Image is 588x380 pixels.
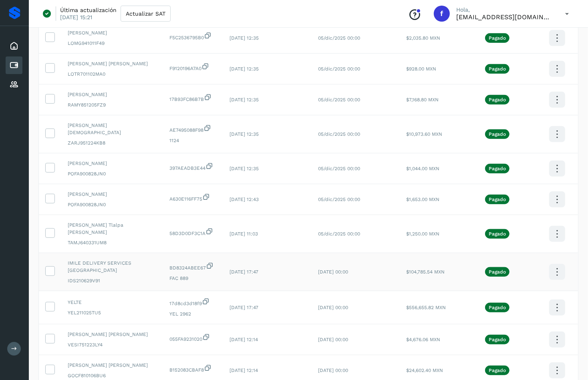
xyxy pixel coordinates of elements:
[68,362,157,369] span: [PERSON_NAME] [PERSON_NAME]
[318,97,360,103] span: 05/dic/2025 00:00
[169,62,217,72] span: F9120196A7A0
[68,60,157,67] span: [PERSON_NAME] [PERSON_NAME]
[318,368,348,373] span: [DATE] 00:00
[318,305,348,310] span: [DATE] 00:00
[68,259,157,274] span: IMILE DELIVERY SERVICES [GEOGRAPHIC_DATA]
[169,310,217,318] span: YEL 2962
[406,269,445,275] span: $104,785.54 MXN
[169,262,217,271] span: BD8324ABEE67
[68,160,157,167] span: [PERSON_NAME]
[230,166,259,171] span: [DATE] 12:35
[169,162,217,172] span: 397AEADB3E44
[489,305,506,310] p: Pagado
[60,14,92,21] p: [DATE] 15:21
[169,364,217,374] span: B152083CBAF8
[489,197,506,202] p: Pagado
[406,368,443,373] span: $24,602.40 MXN
[489,97,506,103] p: Pagado
[169,227,217,237] span: 58D3D0DF3C1A
[6,56,22,74] div: Cuentas por pagar
[456,13,552,21] p: facturacion@cubbo.com
[68,239,157,246] span: TAMJ640331UM8
[456,6,552,13] p: Hola,
[489,166,506,171] p: Pagado
[489,368,506,373] p: Pagado
[230,269,258,275] span: [DATE] 17:47
[489,35,506,41] p: Pagado
[406,131,442,137] span: $10,973.60 MXN
[68,122,157,136] span: [PERSON_NAME][DEMOGRAPHIC_DATA]
[68,341,157,348] span: VESI751223LY4
[121,6,171,22] button: Actualizar SAT
[230,35,259,41] span: [DATE] 12:35
[68,191,157,198] span: [PERSON_NAME]
[230,305,258,310] span: [DATE] 17:47
[489,66,506,72] p: Pagado
[68,299,157,306] span: YELTE
[230,368,258,373] span: [DATE] 12:14
[126,11,165,16] span: Actualizar SAT
[169,333,217,343] span: 055FA9231020
[406,197,439,202] span: $1,653.00 MXN
[489,131,506,137] p: Pagado
[68,372,157,379] span: GOCF810106BU6
[68,101,157,109] span: RAMY851205FZ9
[318,35,360,41] span: 05/dic/2025 00:00
[169,298,217,307] span: 17d8cd3d18f9
[230,97,259,103] span: [DATE] 12:35
[230,66,259,72] span: [DATE] 12:35
[318,231,360,237] span: 05/dic/2025 00:00
[406,97,439,103] span: $7,168.80 MXN
[68,139,157,147] span: ZARJ951224KB8
[169,193,217,203] span: A630E116FF75
[68,91,157,98] span: [PERSON_NAME]
[68,331,157,338] span: [PERSON_NAME] [PERSON_NAME]
[318,66,360,72] span: 05/dic/2025 00:00
[406,66,436,72] span: $928.00 MXN
[406,166,439,171] span: $1,044.00 MXN
[406,337,440,342] span: $4,676.06 MXN
[6,76,22,93] div: Proveedores
[318,131,360,137] span: 05/dic/2025 00:00
[169,137,217,144] span: 1124
[68,29,157,36] span: [PERSON_NAME]
[68,221,157,236] span: [PERSON_NAME] Tlalpa [PERSON_NAME]
[6,37,22,55] div: Inicio
[68,170,157,177] span: POFA900828JN0
[489,231,506,237] p: Pagado
[230,337,258,342] span: [DATE] 12:14
[318,269,348,275] span: [DATE] 00:00
[169,124,217,134] span: AE7495088F98
[406,231,439,237] span: $1,250.00 MXN
[318,197,360,202] span: 05/dic/2025 00:00
[406,35,440,41] span: $2,035.80 MXN
[68,309,157,316] span: YEL211025TU5
[60,6,117,14] p: Última actualización
[489,337,506,342] p: Pagado
[406,305,446,310] span: $556,655.82 MXN
[169,32,217,41] span: F5C2536795B0
[68,40,157,47] span: LOMG941011F49
[68,277,157,284] span: IDS210629V91
[489,269,506,275] p: Pagado
[318,337,348,342] span: [DATE] 00:00
[68,201,157,208] span: POFA900828JN0
[230,231,258,237] span: [DATE] 11:03
[230,131,259,137] span: [DATE] 12:35
[68,70,157,78] span: LOTR701102MA0
[230,197,259,202] span: [DATE] 12:43
[318,166,360,171] span: 05/dic/2025 00:00
[169,275,217,282] span: FAC 889
[169,93,217,103] span: 17B93FC86B7B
